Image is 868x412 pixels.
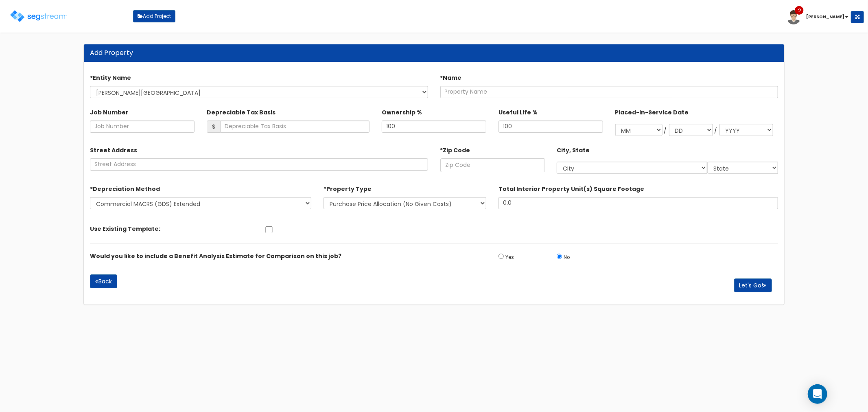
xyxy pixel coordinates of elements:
input: Property Name [440,86,778,98]
label: Useful Life % [498,105,538,116]
label: *Entity Name [90,71,131,82]
label: *Depreciation Method [90,182,160,193]
div: Add Property [90,48,778,58]
label: Street Address [90,143,137,154]
input: Useful Life % [498,121,603,133]
label: Job Number [90,105,129,116]
span: $ [207,121,220,133]
label: *Property Type [324,182,372,193]
button: Let's Go! [734,278,772,292]
label: City, State [557,143,590,154]
label: *Name [440,71,462,82]
label: Use Existing Template: [90,225,160,233]
label: *Zip Code [440,143,470,154]
label: Placed-In-Service Date [615,105,689,116]
label: Would you like to include a Benefit Analysis Estimate for Comparison on this job? [90,252,341,260]
div: Open Intercom Messenger [808,384,827,404]
img: logo.png [10,10,67,22]
b: [PERSON_NAME] [806,14,844,20]
div: / [715,127,718,135]
label: Ownership % [382,105,422,116]
input: Ownership % [382,121,486,133]
label: Total Interior Property Unit(s) Square Footage [498,182,644,193]
input: Zip Code [440,158,545,172]
small: Yes [505,254,514,261]
img: avatar.png [787,10,801,24]
input: total square foot [498,197,778,209]
input: Job Number [90,121,195,133]
label: Depreciable Tax Basis [207,105,275,116]
input: Depreciable Tax Basis [220,121,370,133]
div: / [664,127,667,135]
button: Add Project [133,10,175,22]
small: No [564,254,570,261]
button: Back [90,274,117,288]
span: 2 [798,7,801,15]
input: Street Address [90,158,428,171]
